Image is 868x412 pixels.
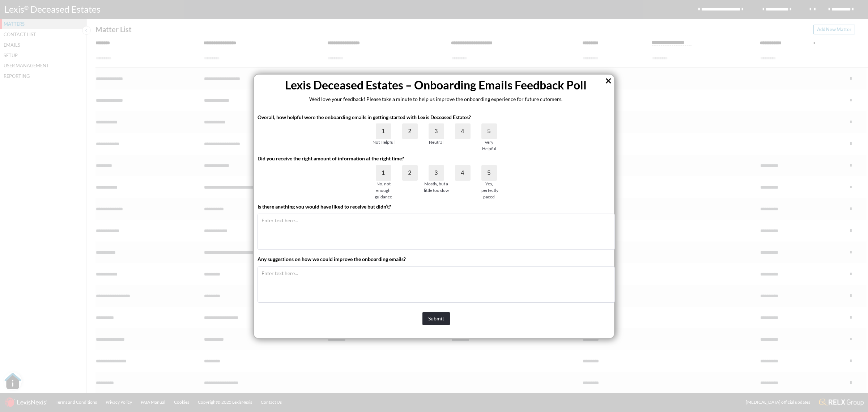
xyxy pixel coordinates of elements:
[481,139,497,152] div: Very Helpful
[481,165,497,181] label: 5
[423,181,450,194] div: Mostly, but a little too slow
[605,75,612,86] button: Close
[422,312,450,325] button: Submit
[258,96,614,103] p: We’d love your feedback! Please take a minute to help us improve the onboarding experience for fu...
[258,203,391,210] strong: Is there anything you would have liked to receive but didn’t?
[370,139,397,146] div: Not Helpful
[481,181,497,200] div: Yes, perfectly paced
[429,123,444,139] label: 3
[455,123,471,139] label: 4
[376,123,391,139] label: 1
[481,123,497,139] label: 5
[258,78,614,92] h2: Lexis Deceased Estates – Onboarding Emails Feedback Poll
[455,165,471,181] label: 4
[370,181,397,200] div: No, not enough guidance
[402,165,418,181] label: 2
[423,139,450,146] div: Neutral
[402,123,418,139] label: 2
[258,155,404,161] strong: Did you receive the right amount of information at the right time?
[376,165,391,181] label: 1
[429,165,444,181] label: 3
[258,114,471,120] strong: Overall, how helpful were the onboarding emails in getting started with Lexis Deceased Estates?
[258,256,406,262] strong: Any suggestions on how we could improve the onboarding emails?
